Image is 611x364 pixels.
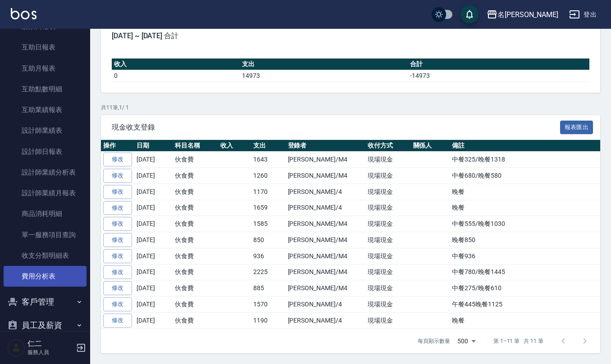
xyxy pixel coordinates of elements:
td: 1170 [251,184,286,200]
td: [PERSON_NAME]/M4 [286,248,365,264]
a: 修改 [103,169,132,183]
a: 收支分類明細表 [4,245,87,266]
td: -14973 [408,70,589,81]
a: 修改 [103,265,132,279]
th: 日期 [134,140,173,152]
td: 現場現金 [365,297,411,313]
td: [PERSON_NAME]/4 [286,312,365,328]
td: [DATE] [134,200,173,216]
th: 科目名稱 [173,140,218,152]
td: 1570 [251,297,286,313]
td: 現場現金 [365,152,411,168]
th: 收入 [218,140,251,152]
td: [PERSON_NAME]/4 [286,297,365,313]
td: [PERSON_NAME]/M4 [286,232,365,248]
td: [DATE] [134,312,173,328]
a: 設計師業績分析表 [4,162,87,183]
a: 報表匯出 [560,122,593,131]
img: Person [7,339,25,357]
td: 1643 [251,152,286,168]
td: [PERSON_NAME]/M4 [286,216,365,232]
td: 現場現金 [365,168,411,184]
span: 現金收支登錄 [112,123,560,132]
td: 1659 [251,200,286,216]
a: 修改 [103,217,132,231]
h5: 仁二 [27,339,73,348]
td: 850 [251,232,286,248]
td: 現場現金 [365,312,411,328]
button: 客戶管理 [4,290,87,314]
td: 1190 [251,312,286,328]
td: 伙食費 [173,184,218,200]
a: 互助日報表 [4,37,87,58]
td: [DATE] [134,184,173,200]
th: 操作 [101,140,134,152]
td: 伙食費 [173,200,218,216]
td: 伙食費 [173,248,218,264]
td: [PERSON_NAME]/M4 [286,264,365,280]
p: 共 11 筆, 1 / 1 [101,103,600,112]
td: [PERSON_NAME]/4 [286,200,365,216]
img: Logo [11,8,36,19]
td: 現場現金 [365,280,411,297]
button: 員工及薪資 [4,314,87,337]
td: 伙食費 [173,216,218,232]
td: 伙食費 [173,264,218,280]
th: 登錄者 [286,140,365,152]
button: 報表匯出 [560,121,593,135]
td: 現場現金 [365,248,411,264]
a: 商品消耗明細 [4,203,87,224]
th: 關係人 [411,140,450,152]
td: 0 [112,70,240,81]
div: 名[PERSON_NAME] [497,9,558,20]
td: 伙食費 [173,232,218,248]
td: [DATE] [134,297,173,313]
button: 登出 [565,6,600,23]
td: 伙食費 [173,168,218,184]
a: 設計師業績月報表 [4,183,87,203]
a: 修改 [103,281,132,295]
td: [DATE] [134,232,173,248]
a: 設計師業績表 [4,120,87,141]
a: 費用分析表 [4,266,87,287]
th: 收付方式 [365,140,411,152]
td: 現場現金 [365,216,411,232]
td: 現場現金 [365,264,411,280]
td: 現場現金 [365,184,411,200]
a: 互助業績報表 [4,99,87,120]
a: 修改 [103,201,132,215]
td: 1585 [251,216,286,232]
td: 伙食費 [173,297,218,313]
td: 伙食費 [173,152,218,168]
td: [PERSON_NAME]/M4 [286,168,365,184]
a: 修改 [103,297,132,311]
th: 支出 [251,140,286,152]
td: [DATE] [134,264,173,280]
td: [DATE] [134,168,173,184]
td: 現場現金 [365,232,411,248]
td: [DATE] [134,152,173,168]
div: 500 [454,329,479,353]
a: 互助點數明細 [4,79,87,99]
a: 修改 [103,314,132,328]
td: 936 [251,248,286,264]
td: 現場現金 [365,200,411,216]
td: 14973 [240,70,408,81]
button: 名[PERSON_NAME] [483,5,562,24]
td: 885 [251,280,286,297]
a: 互助月報表 [4,58,87,79]
td: [DATE] [134,248,173,264]
a: 修改 [103,249,132,263]
td: 伙食費 [173,312,218,328]
a: 修改 [103,233,132,247]
th: 合計 [408,58,589,70]
a: 單一服務項目查詢 [4,225,87,245]
td: 2225 [251,264,286,280]
button: save [461,5,479,23]
p: 服務人員 [27,348,73,356]
p: 第 1–11 筆 共 11 筆 [493,337,543,345]
td: [PERSON_NAME]/4 [286,184,365,200]
td: [DATE] [134,216,173,232]
span: [DATE] ~ [DATE] 合計 [112,31,589,40]
a: 修改 [103,185,132,199]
